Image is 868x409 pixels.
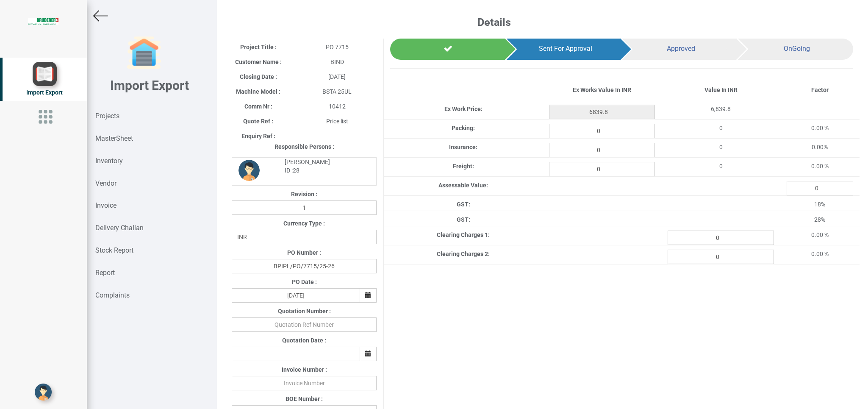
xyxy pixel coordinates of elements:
span: Import Export [26,89,63,96]
label: Invoice Number : [282,365,327,374]
span: Approved [667,45,695,53]
label: Assessable Value: [438,181,488,189]
label: Value In INR [704,86,738,94]
span: Sent For Approval [539,45,592,53]
label: Insurance: [449,143,477,151]
span: 0.00 % [811,125,829,131]
span: OnGoing [784,45,810,53]
strong: Invoice [95,201,116,209]
input: Quotation Ref Number [232,317,377,332]
label: Quotation Date : [282,336,326,345]
span: 6,839.8 [711,106,731,112]
label: Freight: [453,162,474,170]
span: 0.00% [812,144,828,150]
span: PO 7715 [326,44,349,50]
label: GST: [457,215,470,224]
div: [PERSON_NAME] ID : [278,158,370,175]
strong: Report [95,269,115,277]
span: 10412 [329,103,346,110]
span: 0 [719,144,723,150]
strong: Inventory [95,157,123,165]
span: 0 [719,125,723,131]
strong: Delivery Challan [95,224,144,232]
label: Packing: [452,124,475,132]
span: [DATE] [328,73,346,80]
span: 0.00 % [811,163,829,170]
label: Clearing Charges 2: [437,250,490,258]
label: PO Number : [287,248,321,257]
label: Comm Nr : [244,102,272,111]
img: garage-closed.png [127,36,161,70]
label: Closing Date : [240,72,277,81]
strong: MasterSheet [95,134,133,142]
label: Factor [811,86,829,94]
span: BSTA 25UL [322,88,352,95]
b: Import Export [110,78,189,93]
b: Details [477,16,511,28]
strong: 28 [293,167,300,174]
input: Revision [232,200,377,215]
label: Revision : [291,190,317,198]
span: Price list [326,118,348,125]
label: PO Date : [292,278,317,286]
label: Responsible Persons : [275,142,334,151]
label: Quote Ref : [243,117,273,125]
label: Enquiry Ref : [241,132,275,140]
input: PO Number [232,259,377,273]
input: Invoice Number [232,376,377,390]
label: Quotation Number : [278,307,331,315]
label: Currency Type : [283,219,325,228]
span: 0 [719,163,723,170]
strong: Stock Report [95,246,133,254]
span: 0.00 % [811,250,829,257]
img: DP [238,160,260,181]
label: Clearing Charges 1: [437,231,490,239]
label: GST: [457,200,470,209]
span: 28% [814,216,825,223]
strong: Projects [95,112,119,120]
span: BIND [330,58,344,65]
span: 0.00 % [811,231,829,238]
label: Ex Works Value In INR [573,86,631,94]
label: BOE Number : [286,395,323,403]
label: Machine Model : [236,87,280,96]
label: Project Title : [240,43,277,51]
strong: Vendor [95,179,116,187]
strong: Complaints [95,291,130,299]
span: 18% [814,201,825,208]
label: Ex Work Price: [444,105,483,113]
label: Customer Name : [235,58,282,66]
